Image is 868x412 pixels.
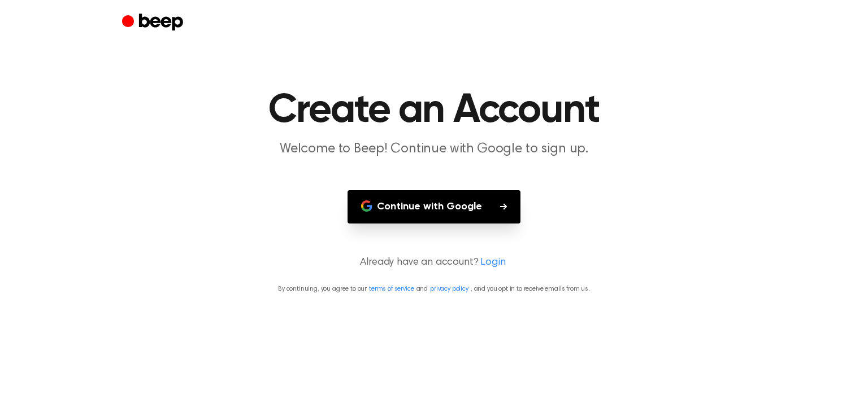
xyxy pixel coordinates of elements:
[14,284,854,294] p: By continuing, you agree to our and , and you opt in to receive emails from us.
[145,90,723,131] h1: Create an Account
[217,140,651,159] p: Welcome to Beep! Continue with Google to sign up.
[369,286,414,292] a: terms of service
[122,12,186,34] a: Beep
[14,255,854,270] p: Already have an account?
[480,255,505,270] a: Login
[348,190,520,223] button: Continue with Google
[430,286,468,292] a: privacy policy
